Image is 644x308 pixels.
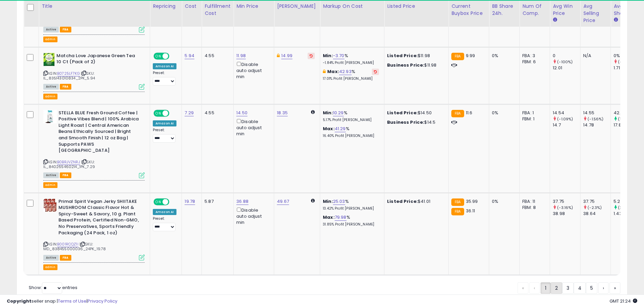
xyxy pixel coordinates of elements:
[154,110,163,116] span: ON
[333,52,344,59] a: -3.70
[610,298,637,304] span: 2025-08-14 21:24 GMT
[58,298,87,304] a: Terms of Use
[236,3,271,10] div: Min Price
[327,68,339,75] b: Max:
[43,94,57,99] button: admin
[236,61,269,80] div: Disable auto adjust min
[387,110,418,116] b: Listed Price:
[451,110,464,117] small: FBA
[614,17,618,23] small: Avg BB Share.
[522,198,545,205] div: FBA: 11
[323,53,379,65] div: %
[614,122,641,128] div: 17.86%
[43,84,59,90] span: All listings currently available for purchase on Amazon
[387,62,443,68] div: $11.98
[387,110,443,116] div: $14.50
[43,182,57,188] button: admin
[553,211,580,217] div: 38.98
[557,205,573,210] small: (-3.16%)
[553,65,580,71] div: 12.01
[43,255,59,261] span: All listings currently available for purchase on Amazon
[323,3,381,10] div: Markup on Cost
[153,71,176,86] div: Preset:
[614,65,641,71] div: 1.71%
[205,3,231,17] div: Fulfillment Cost
[42,3,147,10] div: Title
[205,198,228,205] div: 5.87
[387,62,424,68] b: Business Price:
[553,198,580,205] div: 37.75
[333,110,344,116] a: 10.29
[492,3,517,17] div: BB Share 24h.
[277,3,317,10] div: [PERSON_NAME]
[185,52,194,59] a: 5.94
[588,116,603,122] small: (-1.56%)
[583,198,611,205] div: 37.75
[323,110,379,122] div: %
[618,205,638,210] small: (269.93%)
[614,211,641,217] div: 1.43%
[236,52,246,59] a: 11.98
[43,110,145,177] div: ASIN:
[588,205,602,210] small: (-2.3%)
[522,59,545,65] div: FBM: 6
[153,3,179,10] div: Repricing
[387,53,443,59] div: $11.98
[43,172,59,178] span: All listings currently available for purchase on Amazon
[60,172,71,178] span: FBA
[553,110,580,116] div: 14.54
[277,198,289,205] a: 49.67
[451,198,464,206] small: FBA
[614,285,616,291] span: »
[583,122,611,128] div: 14.78
[387,119,443,125] div: $14.5
[43,159,95,169] span: | SKU: IL_840265460214_1PK_7.29
[492,198,514,205] div: 0%
[451,208,464,215] small: FBA
[60,84,71,90] span: FBA
[153,209,176,215] div: Amazon AI
[603,285,604,291] span: ›
[492,110,514,116] div: 0%
[43,27,59,32] span: All listings currently available for purchase on Amazon
[153,63,176,69] div: Amazon AI
[583,110,611,116] div: 14.55
[466,198,478,205] span: 35.99
[323,52,333,59] b: Min:
[57,71,80,76] a: B0725LF7KG
[185,110,194,116] a: 7.29
[58,198,141,238] b: Primal Spirit Vegan Jerky SHIITAKE MUSHROOM Classic Flavor Hot & Spicy-Sweet & Savory, 10 g. Plan...
[557,59,573,65] small: (-100%)
[153,216,176,232] div: Preset:
[541,282,551,294] a: 1
[492,53,514,59] div: 0%
[614,3,638,17] div: Avg BB Share
[185,198,195,205] a: 19.78
[43,53,55,66] img: 41DFOcnMMxL._SL40_.jpg
[168,110,179,116] span: OFF
[387,198,443,205] div: $41.01
[618,116,636,122] small: (136.79%)
[323,222,379,227] p: 31.85% Profit [PERSON_NAME]
[557,116,573,122] small: (-1.09%)
[387,119,424,125] b: Business Price:
[43,71,95,81] span: | SKU: IL_835143010834_2PK_5.94
[60,27,71,32] span: FBA
[522,110,545,116] div: FBA: 1
[277,110,288,116] a: 18.35
[553,53,580,59] div: 0
[7,298,117,305] div: seller snap | |
[323,110,333,116] b: Min:
[29,284,77,291] span: Show: entries
[323,206,379,211] p: 13.42% Profit [PERSON_NAME]
[154,53,163,59] span: ON
[614,110,641,116] div: 42.29%
[618,59,634,65] small: (-100%)
[60,255,71,261] span: FBA
[323,118,379,122] p: 5.17% Profit [PERSON_NAME]
[583,53,605,59] div: N/A
[7,298,31,304] strong: Copyright
[466,52,475,59] span: 9.99
[553,3,577,17] div: Avg Win Price
[168,199,179,205] span: OFF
